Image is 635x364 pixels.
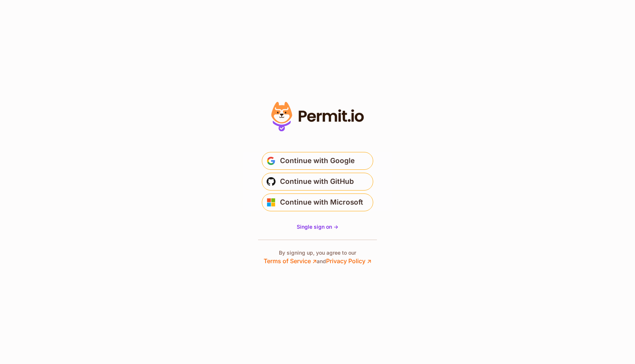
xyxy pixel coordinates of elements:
[297,224,338,230] span: Single sign on ->
[280,176,354,188] span: Continue with GitHub
[262,193,373,211] button: Continue with Microsoft
[326,257,371,265] a: Privacy Policy ↗
[262,173,373,191] button: Continue with GitHub
[280,196,363,208] span: Continue with Microsoft
[280,155,355,167] span: Continue with Google
[297,223,338,231] a: Single sign on ->
[264,249,371,265] p: By signing up, you agree to our and
[264,257,317,265] a: Terms of Service ↗
[262,152,373,170] button: Continue with Google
